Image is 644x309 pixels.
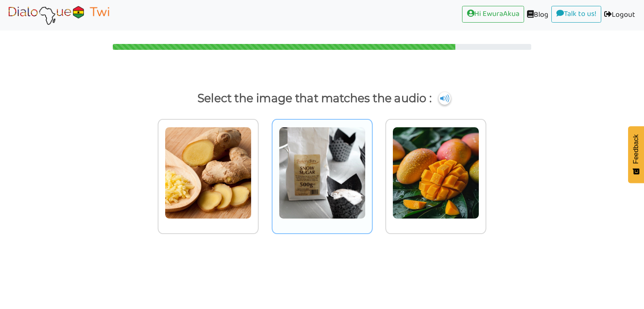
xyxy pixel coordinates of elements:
[524,6,551,25] a: Blog
[279,127,366,219] img: asikyere.png
[601,6,638,25] a: Logout
[16,88,628,108] p: Select the image that matches the audio :
[165,127,252,219] img: ginger.jpeg
[462,6,524,23] a: Hi EwuraAkua
[632,134,640,164] span: Feedback
[439,92,451,105] img: cuNL5YgAAAABJRU5ErkJggg==
[392,127,479,219] img: mango.jpg
[6,5,112,26] img: Select Course Page
[551,6,601,23] a: Talk to us!
[628,126,644,183] button: Feedback - Show survey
